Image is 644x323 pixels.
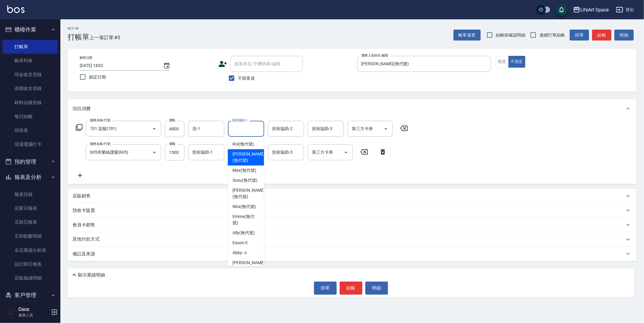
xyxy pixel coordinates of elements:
img: Person [5,306,17,318]
button: 明細 [614,30,634,41]
span: Max (無代號) [232,167,256,174]
button: 預約管理 [2,154,58,170]
a: 現金收支登錄 [2,68,58,82]
button: Open [149,148,159,157]
button: 櫃檯作業 [2,22,58,37]
div: 其他付款方式 [68,232,637,247]
input: YYYY/MM/DD hh:mm [80,61,157,71]
span: Nita (無代號) [232,203,256,210]
span: Ally (無代號) [232,230,255,236]
p: 顯示業績明細 [78,272,105,278]
button: 結帳 [592,30,611,41]
button: Open [341,148,351,157]
span: 不留客資 [238,75,255,82]
span: Roi (無代號) [232,141,254,147]
label: 技術協助-1 [232,118,248,123]
span: 結帳前確認明細 [496,32,526,38]
button: 結帳 [340,282,362,294]
button: Choose date, selected date is 2025-09-26 [159,59,174,73]
p: 預收卡販賣 [72,207,95,214]
a: 互助日報表 [2,215,58,229]
button: LifeArt Space [571,4,611,16]
button: 明細 [365,282,388,294]
div: LifeArt Space [580,6,609,14]
button: Open [381,124,391,134]
p: 服務人員 [18,312,49,318]
button: 客戶管理 [2,287,58,303]
a: 店家日報表 [2,201,58,215]
a: 全店業績分析表 [2,243,58,257]
button: 報表及分析 [2,169,58,185]
a: 材料自購登錄 [2,96,58,110]
span: [PERSON_NAME] (無代號) [232,151,264,164]
a: 互助點數明細 [2,229,58,243]
div: 項目消費 [68,99,637,118]
a: 報表目錄 [2,187,58,201]
h3: 打帳單 [68,33,89,41]
span: [PERSON_NAME] (無代號) [232,260,264,272]
div: 備註及來源 [68,247,637,261]
span: 上一筆訂單:#5 [89,34,120,41]
button: 指定 [496,56,509,68]
h5: Coco [18,306,49,312]
label: 價格 [169,118,175,123]
button: Open [149,124,159,134]
span: Susu (無代號) [232,177,258,184]
p: 項目消費 [72,106,91,112]
div: 會員卡銷售 [68,218,637,232]
label: 服務名稱/代號 [90,142,110,146]
span: 連續打單結帳 [540,32,565,38]
button: 掛單 [314,282,337,294]
label: 價格 [169,142,175,146]
a: 每日結帳 [2,110,58,123]
button: 登出 [614,4,637,15]
p: 其他付款方式 [72,236,103,243]
a: 高階收支登錄 [2,82,58,95]
a: 帳單列表 [2,54,58,68]
p: 會員卡銷售 [72,222,95,228]
h2: Key In [68,27,89,30]
span: [PERSON_NAME] (無代號) [232,187,264,200]
label: 帳單日期 [80,56,92,60]
a: 設計師日報表 [2,257,58,271]
img: Logo [7,5,24,13]
button: 不指定 [508,56,525,68]
span: Eason -E [232,240,248,246]
p: 備註及來源 [72,251,95,257]
span: Abby -Ａ [232,250,248,256]
a: 打帳單 [2,40,58,54]
a: 現場電腦打卡 [2,137,58,151]
span: Emma (無代號) [232,213,259,226]
label: 服務人員姓名/編號 [361,53,388,58]
a: 店販抽成明細 [2,271,58,285]
div: 店販銷售 [68,189,637,203]
button: 掛單 [570,30,589,41]
a: 排班表 [2,123,58,137]
label: 服務名稱/代號 [90,118,110,123]
span: 鎖定日期 [89,74,106,80]
button: save [556,4,568,16]
button: 帳單速查 [453,30,481,41]
p: 店販銷售 [72,193,91,199]
div: 預收卡販賣 [68,203,637,218]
